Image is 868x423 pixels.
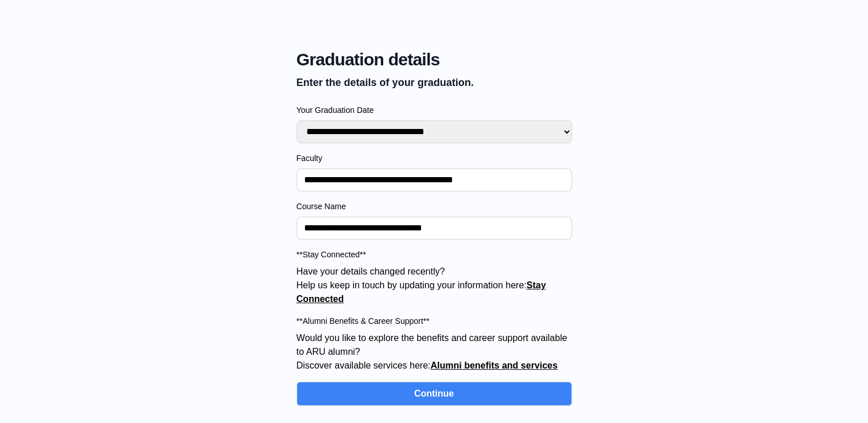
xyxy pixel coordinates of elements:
[297,280,546,304] a: Stay Connected
[297,152,572,164] label: Faculty
[297,315,572,327] label: **Alumni Benefits & Career Support**
[297,49,572,70] span: Graduation details
[297,382,572,406] button: Continue
[297,201,572,212] label: Course Name
[297,331,572,373] p: Would you like to explore the benefits and career support available to ARU alumni? Discover avail...
[430,361,557,370] a: Alumni benefits and services
[297,104,572,116] label: Your Graduation Date
[297,75,572,91] p: Enter the details of your graduation.
[297,265,572,306] p: Have your details changed recently? Help us keep in touch by updating your information here:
